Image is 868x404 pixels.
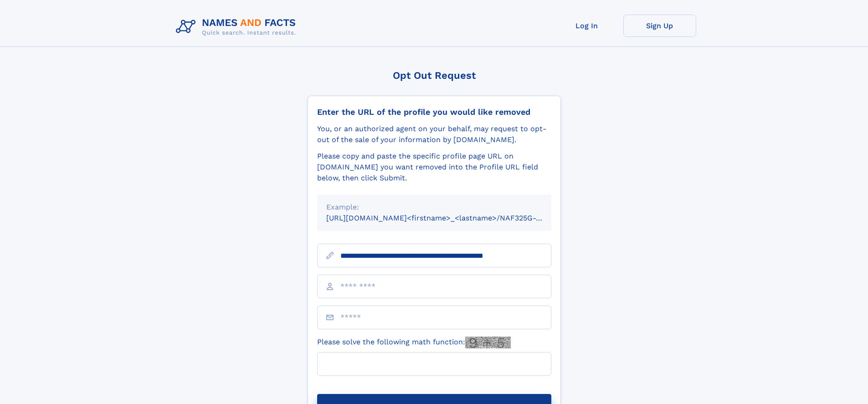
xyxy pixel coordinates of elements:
a: Sign Up [623,15,696,37]
div: Example: [326,202,542,213]
div: Enter the URL of the profile you would like removed [317,107,551,117]
div: Please copy and paste the specific profile page URL on [DOMAIN_NAME] you want removed into the Pr... [317,151,551,184]
img: Logo Names and Facts [172,15,303,39]
a: Log In [550,15,623,37]
label: Please solve the following math function: [317,337,511,348]
small: [URL][DOMAIN_NAME]<firstname>_<lastname>/NAF325G-xxxxxxxx [326,214,569,222]
div: Opt Out Request [308,70,561,81]
div: You, or an authorized agent on your behalf, may request to opt-out of the sale of your informatio... [317,123,551,145]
